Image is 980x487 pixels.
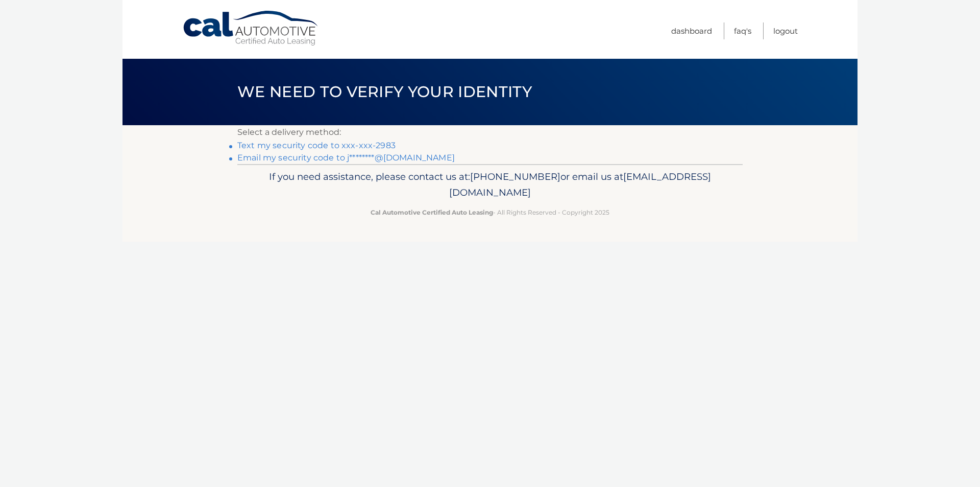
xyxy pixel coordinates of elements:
[773,22,798,39] a: Logout
[244,169,736,201] p: If you need assistance, please contact us at: or email us at
[244,207,736,218] p: - All Rights Reserved - Copyright 2025
[734,22,751,39] a: FAQ's
[371,208,493,216] strong: Cal Automotive Certified Auto Leasing
[671,22,712,39] a: Dashboard
[237,82,532,101] span: We need to verify your identity
[182,10,320,47] a: Cal Automotive
[237,125,743,140] p: Select a delivery method:
[237,141,396,150] a: Text my security code to xxx-xxx-2983
[470,171,560,182] span: [PHONE_NUMBER]
[237,153,455,163] a: Email my security code to j********@[DOMAIN_NAME]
